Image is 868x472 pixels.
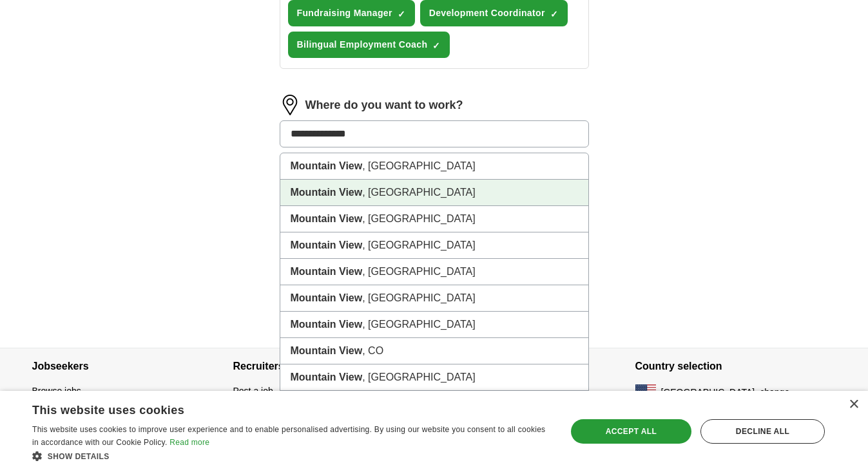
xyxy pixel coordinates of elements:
div: Accept all [571,419,691,444]
strong: Mountain View [291,266,363,277]
img: location.png [280,95,300,115]
a: Post a job [233,386,273,396]
strong: Mountain View [291,292,363,303]
strong: Mountain View [291,160,363,171]
label: Where do you want to work? [305,97,463,114]
li: , [GEOGRAPHIC_DATA] [280,232,588,259]
div: Decline all [700,419,825,444]
span: Show details [48,452,110,461]
span: ✓ [432,41,440,51]
button: change [760,386,789,399]
span: Development Coordinator [429,6,545,20]
button: Bilingual Employment Coach✓ [288,32,450,58]
span: This website uses cookies to improve user experience and to enable personalised advertising. By u... [32,425,545,447]
li: , [GEOGRAPHIC_DATA] [280,312,588,338]
strong: Mountain View [291,372,363,382]
span: ✓ [550,9,558,19]
li: , [GEOGRAPHIC_DATA] [280,259,588,285]
div: Show details [32,449,550,462]
div: Close [849,400,858,410]
strong: Mountain View [291,319,363,330]
span: [GEOGRAPHIC_DATA] [661,386,755,399]
li: , [GEOGRAPHIC_DATA] [280,180,588,206]
strong: Mountain View [291,187,363,198]
li: , [GEOGRAPHIC_DATA] [280,364,588,391]
img: US flag [635,384,656,400]
li: , [GEOGRAPHIC_DATA] [280,206,588,232]
strong: Mountain View [291,213,363,224]
strong: Mountain View [291,345,363,356]
a: Browse jobs [32,386,81,396]
h4: Country selection [635,348,836,384]
li: , [GEOGRAPHIC_DATA] [280,153,588,180]
li: , CO [280,338,588,364]
div: This website uses cookies [32,399,518,418]
span: Fundraising Manager [297,6,392,20]
strong: Mountain View [291,240,363,250]
li: , [GEOGRAPHIC_DATA] [280,285,588,312]
a: Read more, opens a new window [169,438,209,447]
span: Bilingual Employment Coach [297,38,428,52]
span: ✓ [398,9,405,19]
